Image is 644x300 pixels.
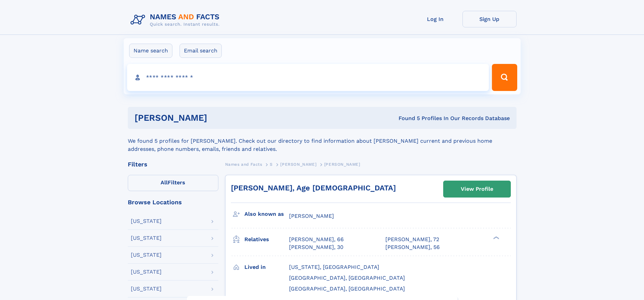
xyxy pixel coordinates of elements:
[385,244,440,251] a: [PERSON_NAME], 56
[289,236,344,243] a: [PERSON_NAME], 66
[244,208,289,220] h3: Also known as
[231,184,396,192] a: [PERSON_NAME], Age [DEMOGRAPHIC_DATA]
[131,286,162,292] div: [US_STATE]
[131,218,162,224] div: [US_STATE]
[128,129,517,153] div: We found 5 profiles for [PERSON_NAME]. Check out our directory to find information about [PERSON_...
[324,162,360,167] span: [PERSON_NAME]
[289,244,343,251] a: [PERSON_NAME], 30
[270,162,273,167] span: S
[129,44,172,58] label: Name search
[289,264,379,270] span: [US_STATE], [GEOGRAPHIC_DATA]
[385,236,439,243] a: [PERSON_NAME], 72
[244,234,289,245] h3: Relatives
[303,115,510,122] div: Found 5 Profiles In Our Records Database
[128,11,225,29] img: Logo Names and Facts
[270,160,273,168] a: S
[289,275,405,281] span: [GEOGRAPHIC_DATA], [GEOGRAPHIC_DATA]
[180,44,222,58] label: Email search
[280,162,316,167] span: [PERSON_NAME]
[131,269,162,275] div: [US_STATE]
[462,11,517,27] a: Sign Up
[135,114,303,122] h1: [PERSON_NAME]
[289,213,334,219] span: [PERSON_NAME]
[461,181,493,197] div: View Profile
[289,285,405,292] span: [GEOGRAPHIC_DATA], [GEOGRAPHIC_DATA]
[280,160,316,168] a: [PERSON_NAME]
[408,11,462,27] a: Log In
[128,175,218,191] label: Filters
[492,64,517,91] button: Search Button
[444,181,510,197] a: View Profile
[244,261,289,273] h3: Lived in
[161,179,168,186] span: All
[128,199,218,205] div: Browse Locations
[225,160,262,168] a: Names and Facts
[131,252,162,258] div: [US_STATE]
[492,236,500,240] div: ❯
[128,161,218,167] div: Filters
[131,235,162,241] div: [US_STATE]
[127,64,489,91] input: search input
